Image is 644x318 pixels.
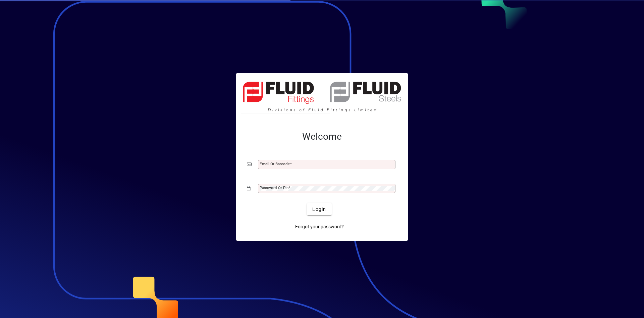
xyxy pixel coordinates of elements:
mat-label: Email or Barcode [260,162,290,166]
span: Forgot your password? [295,223,344,230]
button: Login [307,203,331,215]
h2: Welcome [247,131,397,142]
a: Forgot your password? [292,221,346,233]
span: Login [312,206,326,213]
mat-label: Password or Pin [260,185,288,190]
